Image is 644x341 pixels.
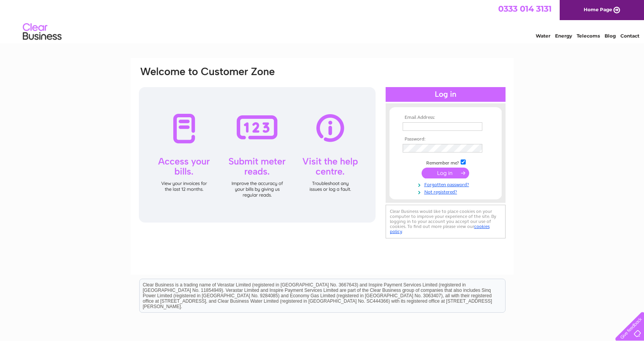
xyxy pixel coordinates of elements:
[605,33,616,39] a: Blog
[403,188,490,195] a: Not registered?
[555,33,572,39] a: Energy
[403,180,490,188] a: Forgotten password?
[401,158,490,166] td: Remember me?
[22,20,62,44] img: logo.png
[390,224,490,234] a: cookies policy
[620,33,639,39] a: Contact
[536,33,550,39] a: Water
[577,33,600,39] a: Telecoms
[401,137,490,142] th: Password:
[140,4,505,38] div: Clear Business is a trading name of Verastar Limited (registered in [GEOGRAPHIC_DATA] No. 3667643...
[401,115,490,120] th: Email Address:
[386,205,506,238] div: Clear Business would like to place cookies on your computer to improve your experience of the sit...
[422,168,469,178] input: Submit
[498,4,552,14] a: 0333 014 3131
